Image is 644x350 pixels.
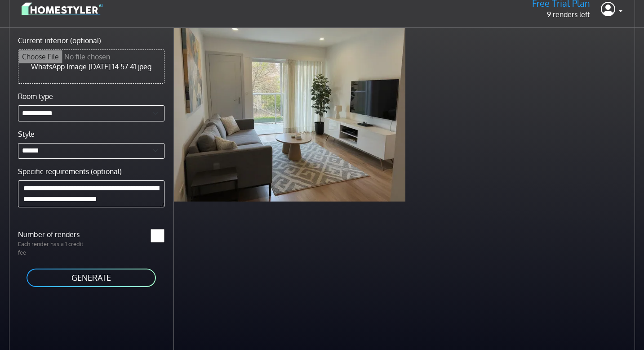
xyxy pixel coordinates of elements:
label: Current interior (optional) [18,35,101,46]
p: 9 renders left [532,9,590,20]
label: Room type [18,91,53,102]
label: Number of renders [13,229,91,240]
label: Style [18,129,35,139]
img: logo-3de290ba35641baa71223ecac5eacb59cb85b4c7fdf211dc9aaecaaee71ea2f8.svg [22,1,102,17]
button: GENERATE [26,268,157,288]
p: Each render has a 1 credit fee [13,240,91,257]
label: Specific requirements (optional) [18,166,122,177]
